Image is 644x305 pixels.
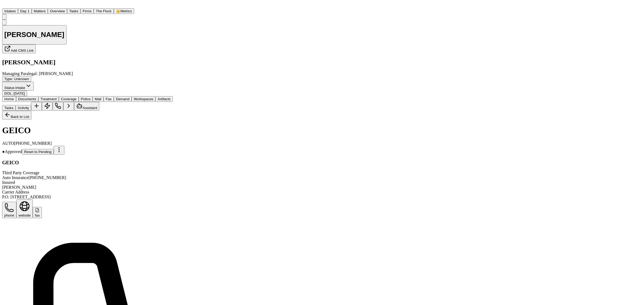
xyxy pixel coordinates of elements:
div: P.O. [STREET_ADDRESS] [2,195,338,199]
span: Treatment [41,97,57,101]
button: crownMetrics [114,8,134,14]
a: crownMetrics [114,9,134,13]
button: Reset to Pending [22,149,54,155]
a: Matters [32,9,48,13]
span: [PHONE_NUMBER] [28,175,66,180]
button: Edit matter name [2,25,67,45]
span: Documents [18,97,36,101]
span: Demand [116,97,129,101]
span: ● [2,149,5,154]
button: Tasks [2,105,16,111]
h1: [PERSON_NAME] [4,31,64,39]
div: [PERSON_NAME] [2,185,338,190]
span: Artifacts [158,97,170,101]
button: Assistant [74,102,99,111]
button: Intakes [2,8,18,14]
span: AUTO [2,141,14,146]
span: Managing Paralegal: [2,71,38,76]
span: Fax [106,97,112,101]
a: The Flock [94,9,114,13]
span: Workspaces [134,97,153,101]
span: Add CMS Link [11,49,34,53]
span: Police [81,97,90,101]
span: [PHONE_NUMBER] [14,141,52,146]
button: Edit Type: Unknown [2,76,31,82]
span: Auto Insurance [2,175,28,180]
span: Third Party Coverage [2,170,39,175]
button: Activity [16,105,31,111]
span: Metrics [120,9,132,13]
span: Home [4,97,14,101]
span: [PERSON_NAME] [39,71,73,76]
button: website [16,199,33,218]
button: phone [2,202,16,218]
div: Insured [2,180,338,185]
a: Firms [80,9,94,13]
button: Firms [80,8,94,14]
span: phone [4,213,14,217]
span: [DATE] [14,91,25,95]
button: Back to List [2,111,31,120]
button: Overview [48,8,67,14]
button: Make a Call [53,102,63,111]
button: The Flock [94,8,114,14]
a: Day 1 [18,9,32,13]
img: Finch Logo [2,2,9,7]
span: Assistant [83,106,97,110]
span: Coverage [61,97,76,101]
h3: GEICO [2,160,338,166]
span: Mail [95,97,101,101]
span: Unknown [14,77,29,81]
span: fax [35,213,40,217]
a: Overview [48,9,67,13]
button: Matters [32,8,48,14]
span: Approved [2,149,22,154]
button: Add Task [31,102,42,111]
button: Edit DOL: 2025-07-29 [2,91,27,96]
button: Day 1 [18,8,32,14]
button: Tasks [67,8,80,14]
a: Tasks [67,9,80,13]
span: Type : [4,77,13,81]
button: Create Immediate Task [42,102,53,111]
span: crown [116,9,120,13]
a: Intakes [2,9,18,13]
span: Intake [16,86,25,90]
h2: [PERSON_NAME] [2,59,338,66]
button: Add CMS Link [2,44,36,53]
span: DOL : [4,91,13,95]
h1: GEICO [2,125,338,135]
span: website [19,213,31,217]
span: Status: [4,86,16,90]
div: Carrier Address [2,190,338,195]
a: Home [2,3,9,8]
button: fax [33,207,42,218]
button: Change status from Intake [2,82,34,91]
button: Copy Matter ID [2,20,6,25]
